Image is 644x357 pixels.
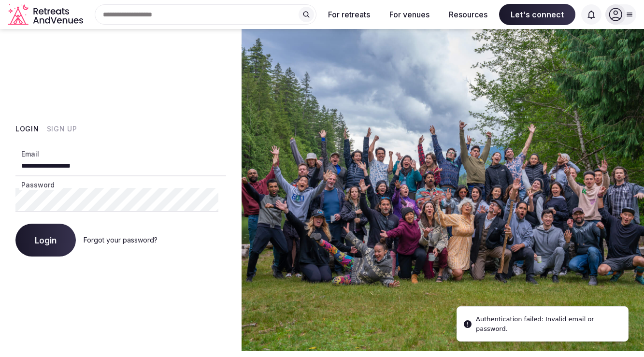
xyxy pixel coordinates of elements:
a: Visit the homepage [8,4,85,26]
button: Login [15,224,76,257]
button: Sign Up [47,124,77,134]
div: Authentication failed: Invalid email or password. [476,314,620,333]
svg: Retreats and Venues company logo [8,4,85,26]
button: Resources [441,4,495,25]
a: Forgot your password? [84,236,157,244]
button: For venues [382,4,437,25]
img: My Account Background [242,29,644,351]
span: Let's connect [499,4,575,25]
button: Login [15,124,39,134]
span: Login [35,235,57,245]
button: For retreats [320,4,378,25]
